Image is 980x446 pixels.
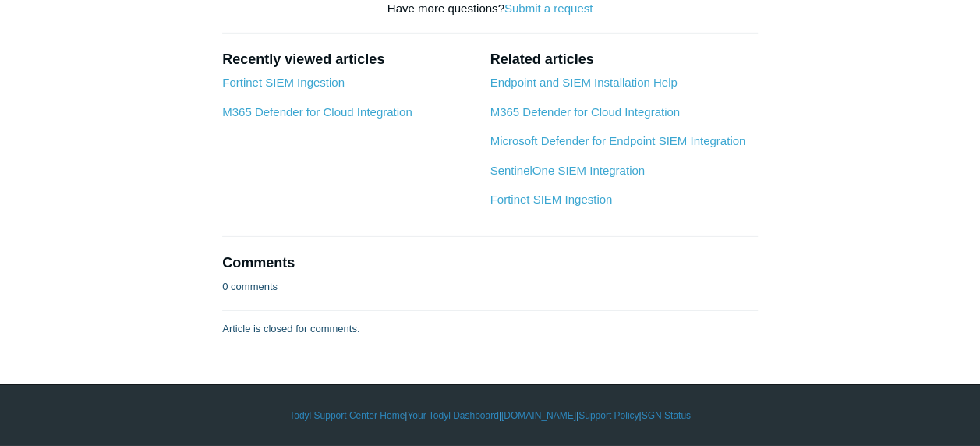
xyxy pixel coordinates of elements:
[578,409,639,423] a: Support Policy
[222,76,345,89] a: Fortinet SIEM Ingestion
[490,164,644,177] a: SentinelOne SIEM Integration
[222,253,758,274] h2: Comments
[407,409,498,423] a: Your Todyl Dashboard
[501,409,576,423] a: [DOMAIN_NAME]
[222,279,278,295] p: 0 comments
[289,409,405,423] a: Todyl Support Center Home
[490,134,745,147] a: Microsoft Defender for Endpoint SIEM Integration
[49,409,931,423] div: | | | |
[490,105,679,119] a: M365 Defender for Cloud Integration
[222,321,359,337] p: Article is closed for comments.
[222,49,474,70] h2: Recently viewed articles
[490,193,612,206] a: Fortinet SIEM Ingestion
[642,409,691,423] a: SGN Status
[504,2,593,15] a: Submit a request
[490,49,757,70] h2: Related articles
[222,105,412,119] a: M365 Defender for Cloud Integration
[490,76,677,89] a: Endpoint and SIEM Installation Help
